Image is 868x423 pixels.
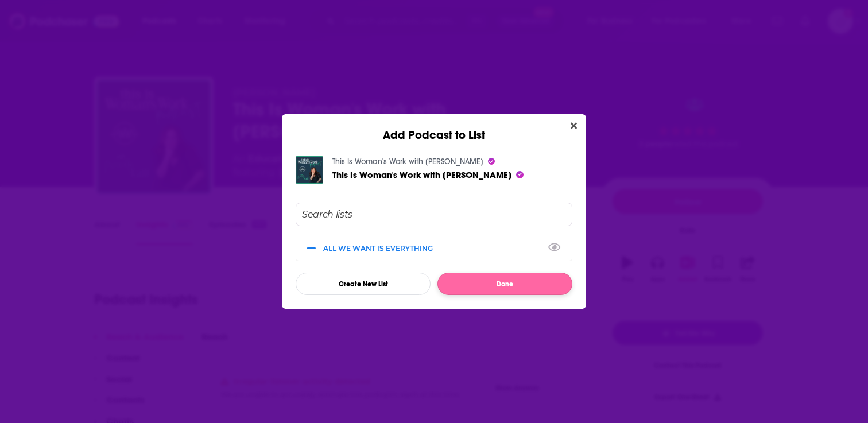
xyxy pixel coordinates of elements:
[296,203,572,295] div: Add Podcast To List
[437,273,572,295] button: Done
[332,157,483,166] a: This Is Woman's Work with Nicole Kalil
[332,169,511,180] a: This Is Woman's Work with Nicole Kalil
[433,250,440,251] button: View Link
[323,244,440,253] div: ALL WE WANT IS EVERYTHING
[566,119,582,133] button: Close
[296,273,431,295] button: Create New List
[296,203,572,226] input: Search lists
[282,114,586,142] div: Add Podcast to List
[296,156,323,184] img: This Is Woman's Work with Nicole Kalil
[332,169,511,180] span: This Is Woman's Work with [PERSON_NAME]
[296,235,572,261] div: ALL WE WANT IS EVERYTHING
